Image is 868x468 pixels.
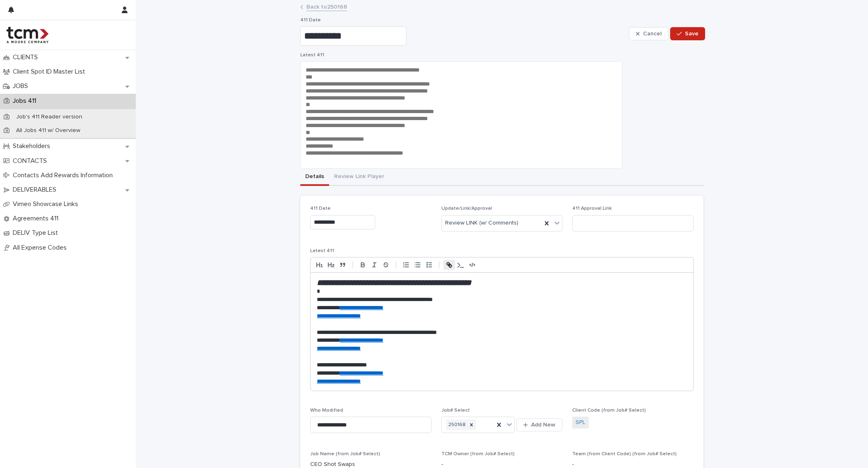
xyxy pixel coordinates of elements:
p: Vimeo Showcase Links [9,200,85,208]
button: Add New [516,418,562,431]
a: SPL [576,418,585,427]
p: All Expense Codes [9,244,73,252]
p: Stakeholders [9,142,57,150]
img: 4hMmSqQkux38exxPVZHQ [7,27,49,43]
button: Save [670,27,705,40]
span: Latest 411 [300,53,324,58]
span: Who Modified [310,408,343,413]
button: Details [300,169,329,186]
span: Review LINK (w/ Comments) [445,219,518,227]
span: Add New [531,422,555,428]
p: All Jobs 411 w/ Overview [9,127,87,134]
p: Jobs 411 [9,97,43,105]
span: Cancel [643,31,661,37]
button: Review Link Player [329,169,389,186]
span: Update/Link/Approval [441,206,492,211]
span: 411 Date [310,206,331,211]
p: JOBS [9,82,35,90]
p: CLIENTS [9,53,44,61]
p: Client Spot ID Master List [9,68,92,76]
span: 411 Approval Link [572,206,612,211]
a: Back to250168 [306,2,347,11]
button: Cancel [629,27,668,40]
span: Latest 411 [310,248,334,253]
p: CONTACTS [9,157,53,165]
span: Save [685,31,699,37]
p: DELIVERABLES [9,186,63,194]
span: Client Code (from Job# Select) [572,408,646,413]
span: Job Name (from Job# Select) [310,452,380,456]
span: Job# Select [441,408,470,413]
p: Agreements 411 [9,215,65,222]
p: Job's 411 Reader version [9,114,89,120]
span: 411 Date [300,18,321,23]
div: 250168 [446,419,467,431]
span: Team (from Client Code) (from Job# Select) [572,452,677,456]
p: DELIV Type List [9,229,65,237]
span: TCM Owner (from Job# Select) [441,452,515,456]
p: Contacts Add Rewards Information [9,171,119,179]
